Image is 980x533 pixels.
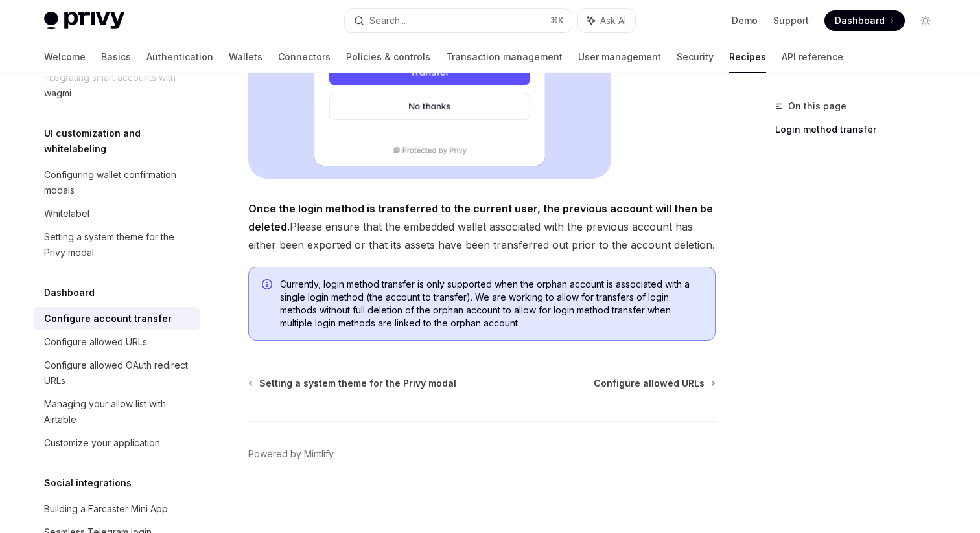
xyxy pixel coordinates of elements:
[578,41,661,73] a: User management
[229,41,262,73] a: Wallets
[729,41,766,73] a: Recipes
[34,163,200,202] a: Configuring wallet confirmation modals
[34,431,200,455] a: Customize your application
[835,14,885,27] span: Dashboard
[34,330,200,354] a: Configure allowed URLs
[44,311,172,326] div: Configure account transfer
[34,354,200,392] a: Configure allowed OAuth redirect URLs
[248,448,334,460] a: Powered by Mintlify
[34,392,200,431] a: Managing your allow list with Airtable
[594,377,705,390] span: Configure allowed URLs
[915,10,936,31] button: Toggle dark mode
[44,167,192,198] div: Configuring wallet confirmation modals
[677,41,714,73] a: Security
[446,41,563,73] a: Transaction management
[594,377,714,390] a: Configure allowed URLs
[44,206,89,221] div: Whitelabel
[600,14,626,27] span: Ask AI
[44,357,192,389] div: Configure allowed OAuth redirect URLs
[578,9,635,32] button: Ask AI
[44,435,160,451] div: Customize your application
[280,278,702,330] span: Currently, login method transfer is only supported when the orphan account is associated with a s...
[34,225,200,264] a: Setting a system theme for the Privy modal
[262,279,275,292] svg: Info
[824,10,905,31] a: Dashboard
[346,41,430,73] a: Policies & controls
[44,12,124,30] img: light logo
[34,497,200,521] a: Building a Farcaster Mini App
[44,126,200,157] h5: UI customization and whitelabeling
[44,501,168,517] div: Building a Farcaster Mini App
[44,229,192,260] div: Setting a system theme for the Privy modal
[44,475,132,491] h5: Social integrations
[44,285,95,301] h5: Dashboard
[44,334,147,350] div: Configure allowed URLs
[146,41,213,73] a: Authentication
[345,9,572,32] button: Search...⌘K
[34,307,200,330] a: Configure account transfer
[773,14,809,27] a: Support
[278,41,331,73] a: Connectors
[248,202,713,233] strong: Once the login method is transferred to the current user, the previous account will then be deleted.
[101,41,131,73] a: Basics
[250,377,456,390] a: Setting a system theme for the Privy modal
[44,396,192,427] div: Managing your allow list with Airtable
[788,98,846,114] span: On this page
[550,16,564,26] span: ⌘ K
[34,202,200,225] a: Whitelabel
[775,119,946,140] a: Login method transfer
[782,41,843,73] a: API reference
[732,14,758,27] a: Demo
[369,13,406,28] div: Search...
[259,377,456,390] span: Setting a system theme for the Privy modal
[44,41,86,73] a: Welcome
[248,199,716,254] span: Please ensure that the embedded wallet associated with the previous account has either been expor...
